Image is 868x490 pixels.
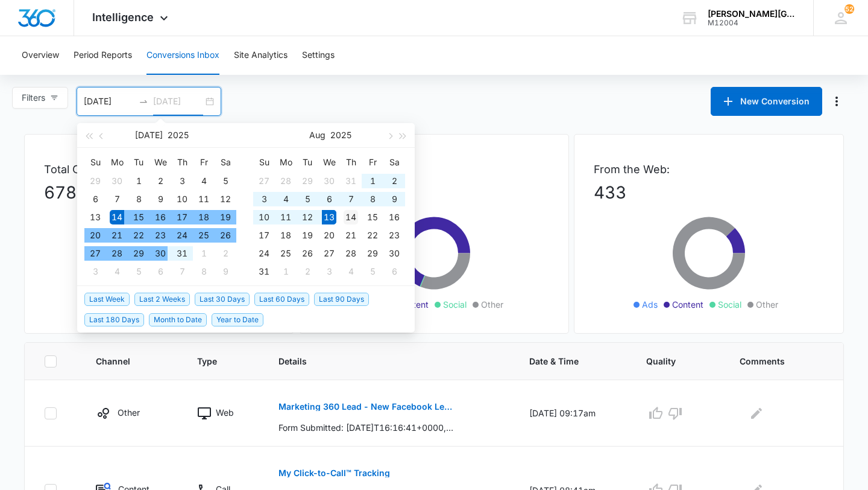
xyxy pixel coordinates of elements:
[300,192,315,206] div: 5
[257,228,271,243] div: 17
[365,228,380,243] div: 22
[257,174,271,188] div: 27
[253,153,275,172] th: Su
[718,298,741,311] span: Social
[216,406,234,419] p: Web
[275,262,297,281] td: 2025-09-01
[88,174,102,188] div: 29
[318,153,340,172] th: We
[110,246,124,261] div: 28
[128,244,149,262] td: 2025-07-29
[318,226,340,244] td: 2025-08-20
[171,226,193,244] td: 2025-07-24
[297,262,318,281] td: 2025-09-02
[297,226,318,244] td: 2025-08-19
[175,210,189,224] div: 17
[365,192,380,206] div: 8
[139,97,148,106] span: swap-right
[197,192,211,206] div: 11
[257,192,271,206] div: 3
[106,262,128,281] td: 2025-08-04
[756,298,778,311] span: Other
[171,172,193,190] td: 2025-07-03
[193,262,215,281] td: 2025-08-08
[362,244,383,262] td: 2025-08-29
[84,262,106,281] td: 2025-08-03
[827,92,846,111] button: Manage Numbers
[106,190,128,208] td: 2025-07-07
[383,244,405,262] td: 2025-08-30
[278,469,390,477] p: My Click-to-Call™ Tracking
[175,246,189,261] div: 31
[344,264,358,279] div: 4
[106,153,128,172] th: Mo
[149,153,171,172] th: We
[215,208,236,226] td: 2025-07-19
[131,264,146,279] div: 5
[88,210,102,224] div: 13
[300,246,315,261] div: 26
[84,95,134,108] input: Start date
[515,380,632,447] td: [DATE] 09:17am
[110,264,124,279] div: 4
[362,190,383,208] td: 2025-08-08
[383,190,405,208] td: 2025-08-09
[149,262,171,281] td: 2025-08-06
[171,190,193,208] td: 2025-07-10
[128,208,149,226] td: 2025-07-15
[340,153,362,172] th: Th
[275,190,297,208] td: 2025-08-04
[275,226,297,244] td: 2025-08-18
[300,174,315,188] div: 29
[193,153,215,172] th: Fr
[128,153,149,172] th: Tu
[153,210,168,224] div: 16
[197,228,211,243] div: 25
[153,228,168,243] div: 23
[711,87,822,116] button: New Conversion
[278,246,293,261] div: 25
[340,244,362,262] td: 2025-08-28
[146,36,219,75] button: Conversions Inbox
[747,404,766,423] button: Edit Comments
[278,210,293,224] div: 11
[314,293,369,306] span: Last 90 Days
[387,174,401,188] div: 2
[128,190,149,208] td: 2025-07-08
[131,210,146,224] div: 15
[193,190,215,208] td: 2025-07-11
[135,123,163,147] button: [DATE]
[344,210,358,224] div: 14
[218,192,233,206] div: 12
[131,192,146,206] div: 8
[88,192,102,206] div: 6
[92,11,154,24] span: Intelligence
[149,208,171,226] td: 2025-07-16
[84,313,144,326] span: Last 180 Days
[193,226,215,244] td: 2025-07-25
[322,228,336,243] div: 20
[383,153,405,172] th: Sa
[844,4,854,14] div: notifications count
[257,264,271,279] div: 31
[253,208,275,226] td: 2025-08-10
[153,192,168,206] div: 9
[128,226,149,244] td: 2025-07-22
[300,210,315,224] div: 12
[128,172,149,190] td: 2025-07-01
[215,262,236,281] td: 2025-08-09
[594,180,824,205] p: 433
[443,298,467,311] span: Social
[672,298,703,311] span: Content
[302,36,335,75] button: Settings
[253,226,275,244] td: 2025-08-17
[642,298,658,311] span: Ads
[171,208,193,226] td: 2025-07-17
[278,402,454,411] p: Marketing 360 Lead - New Facebook Lead - summer camps form kids 3 locations
[275,153,297,172] th: Mo
[106,244,128,262] td: 2025-07-28
[195,293,250,306] span: Last 30 Days
[96,355,151,367] span: Channel
[330,123,351,147] button: 2025
[300,228,315,243] div: 19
